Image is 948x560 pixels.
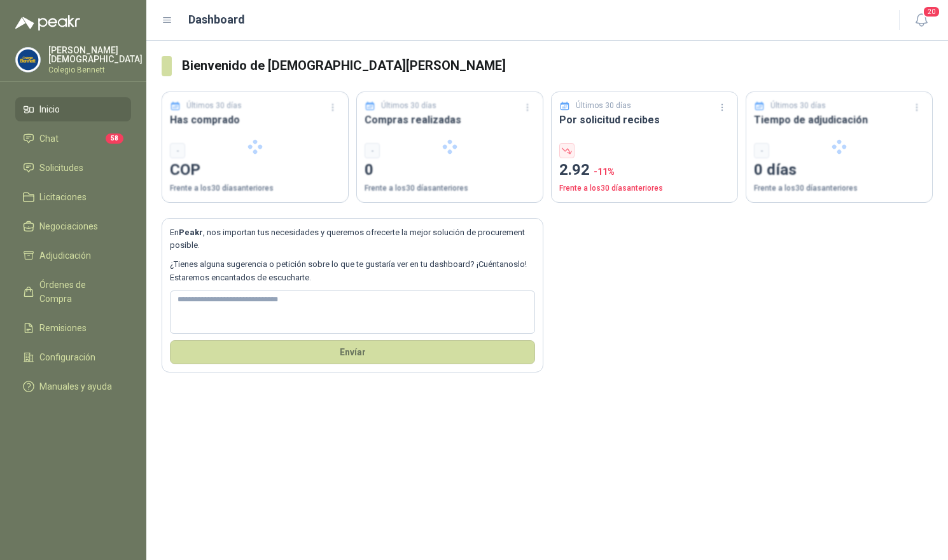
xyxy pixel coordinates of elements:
span: Manuales y ayuda [39,379,112,393]
a: Licitaciones [15,185,131,209]
span: Órdenes de Compra [39,278,119,306]
a: Inicio [15,97,131,121]
p: Últimos 30 días [576,100,631,112]
a: Chat58 [15,126,131,151]
h3: Por solicitud recibes [559,112,730,128]
b: Peakr [179,228,203,237]
span: Licitaciones [39,190,87,204]
span: Inicio [39,102,60,116]
span: -11 % [594,167,615,177]
a: Adjudicación [15,243,131,268]
a: Negociaciones [15,214,131,238]
p: Colegio Bennett [48,66,143,74]
p: [PERSON_NAME] [DEMOGRAPHIC_DATA] [48,46,143,64]
img: Company Logo [16,48,40,72]
a: Manuales y ayuda [15,374,131,399]
span: 20 [923,6,940,18]
span: Configuración [39,350,95,364]
span: Solicitudes [39,161,83,175]
a: Remisiones [15,316,131,340]
span: Chat [39,132,59,146]
p: Frente a los 30 días anteriores [559,182,730,195]
p: En , nos importan tus necesidades y queremos ofrecerte la mejor solución de procurement posible. [170,226,535,252]
button: Envíar [170,340,535,364]
button: 20 [910,9,933,32]
span: 58 [106,133,123,144]
p: ¿Tienes alguna sugerencia o petición sobre lo que te gustaría ver en tu dashboard? ¡Cuéntanoslo! ... [170,258,535,284]
span: Adjudicación [39,249,91,263]
a: Órdenes de Compra [15,273,131,311]
img: Logo peakr [15,15,80,31]
span: Remisiones [39,321,87,335]
span: Negociaciones [39,219,98,233]
h3: Bienvenido de [DEMOGRAPHIC_DATA][PERSON_NAME] [182,56,933,76]
a: Configuración [15,345,131,369]
h1: Dashboard [188,11,245,29]
p: 2.92 [559,158,730,182]
a: Solicitudes [15,156,131,180]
